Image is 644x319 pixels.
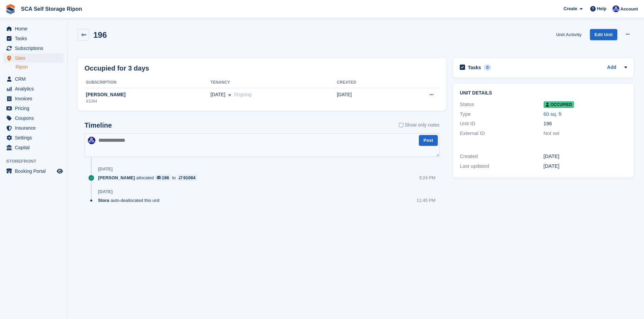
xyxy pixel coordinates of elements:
[183,175,195,181] div: 91084
[3,94,64,103] a: menu
[3,133,64,142] a: menu
[620,6,638,12] span: Account
[85,122,112,129] h2: Timeline
[419,135,438,146] button: Post
[98,197,109,204] span: Stora
[544,101,574,108] span: Occupied
[597,5,606,12] span: Help
[16,64,64,70] a: Ripon
[3,53,64,63] a: menu
[607,64,616,72] a: Add
[18,3,85,15] a: SCA Self Storage Ripon
[15,44,55,53] span: Subscriptions
[460,110,543,118] div: Type
[544,111,562,117] a: 60 sq. ft
[460,162,543,170] div: Last updated
[15,166,55,176] span: Booking Portal
[399,122,403,129] input: Show only notes
[3,24,64,33] a: menu
[98,197,163,204] div: auto-deallocated this unit
[98,175,135,181] span: [PERSON_NAME]
[399,122,439,129] label: Show only notes
[15,24,55,33] span: Home
[15,104,55,113] span: Pricing
[93,30,107,39] h2: 196
[15,133,55,142] span: Settings
[3,166,64,176] a: menu
[3,123,64,133] a: menu
[3,113,64,123] a: menu
[15,74,55,84] span: CRM
[155,175,171,181] a: 196
[337,77,396,88] th: Created
[98,175,200,181] div: allocated to
[613,5,619,12] img: Sarah Race
[460,120,543,128] div: Unit ID
[15,94,55,103] span: Invoices
[88,137,95,144] img: Sarah Race
[460,101,543,108] div: Status
[15,143,55,152] span: Capital
[544,153,627,160] div: [DATE]
[15,113,55,123] span: Coupons
[3,44,64,53] a: menu
[419,175,435,181] div: 3:24 PM
[544,130,627,137] div: Not set
[468,64,481,71] h2: Tasks
[6,158,67,165] span: Storefront
[460,153,543,160] div: Created
[544,162,627,170] div: [DATE]
[15,34,55,43] span: Tasks
[553,29,584,40] a: Unit Activity
[337,88,396,108] td: [DATE]
[15,53,55,63] span: Sites
[590,29,617,40] a: Edit Unit
[85,63,149,73] h2: Occupied for 3 days
[3,104,64,113] a: menu
[3,84,64,94] a: menu
[3,34,64,43] a: menu
[15,123,55,133] span: Insurance
[234,92,252,97] span: Ongoing
[210,91,225,98] span: [DATE]
[85,98,210,104] div: 91084
[98,189,113,194] div: [DATE]
[416,197,435,204] div: 11:45 PM
[460,130,543,137] div: External ID
[210,77,337,88] th: Tenancy
[484,64,492,71] div: 0
[460,90,627,96] h2: Unit details
[85,77,210,88] th: Subscription
[177,175,197,181] a: 91084
[544,120,627,128] div: 196
[5,4,16,14] img: stora-icon-8386f47178a22dfd0bd8f6a31ec36ba5ce8667c1dd55bd0f319d3a0aa187defe.svg
[98,166,113,172] div: [DATE]
[564,5,577,12] span: Create
[162,175,169,181] div: 196
[3,143,64,152] a: menu
[85,91,210,98] div: [PERSON_NAME]
[3,74,64,84] a: menu
[56,167,64,175] a: Preview store
[15,84,55,94] span: Analytics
